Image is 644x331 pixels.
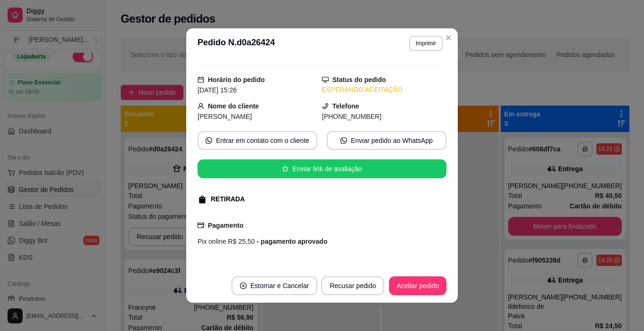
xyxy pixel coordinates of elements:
strong: Horário do pedido [208,76,265,83]
span: [PHONE_NUMBER] [322,113,381,120]
span: user [198,103,204,109]
span: [PERSON_NAME] [198,113,252,120]
h3: Pedido N. d0a26424 [198,36,275,51]
span: R$ 25,50 [226,238,255,245]
button: Close [441,30,456,45]
span: [DATE] 15:26 [198,86,237,94]
span: whats-app [206,137,212,144]
button: Imprimir [409,36,443,51]
strong: Telefone [332,102,359,110]
button: Recusar pedido [321,276,384,295]
div: RETIRADA [211,194,245,204]
button: starEnviar link de avaliação [198,159,446,178]
span: Pix online [198,238,226,245]
button: Aceitar pedido [389,276,446,295]
button: close-circleEstornar e Cancelar [231,276,318,295]
strong: Nome do cliente [208,102,259,110]
div: ESPERANDO ACEITAÇÃO [322,85,446,95]
span: close-circle [240,282,247,289]
span: whats-app [340,137,347,144]
span: credit-card [198,222,204,229]
strong: Status do pedido [332,76,386,83]
span: phone [322,103,329,109]
span: - pagamento aprovado [255,238,327,245]
button: whats-appEnviar pedido ao WhatsApp [327,131,446,150]
strong: Resumo do pedido [198,265,257,272]
span: star [282,165,289,172]
span: desktop [322,76,329,83]
span: calendar [198,76,204,83]
button: whats-appEntrar em contato com o cliente [198,131,317,150]
strong: Pagamento [208,222,243,229]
